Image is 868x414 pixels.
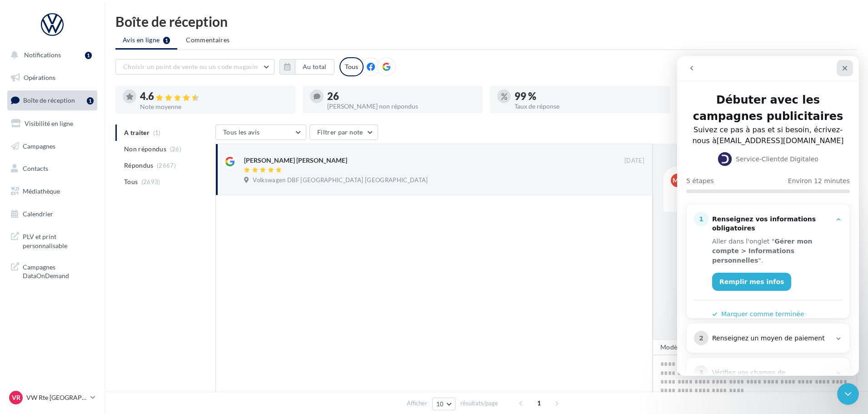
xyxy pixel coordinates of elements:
a: Calendrier [5,205,99,224]
div: 26 [327,91,475,101]
div: Taux de réponse [514,103,663,110]
button: 10 [432,398,455,410]
span: (2667) [157,162,176,169]
a: Campagnes [5,137,99,156]
div: [PERSON_NAME] [PERSON_NAME] [244,156,347,165]
span: [DATE] [624,157,644,165]
button: Au total [295,59,334,75]
div: [PERSON_NAME] non répondus [327,103,475,110]
a: Opérations [5,68,99,87]
span: Volkswagen DBF [GEOGRAPHIC_DATA] [GEOGRAPHIC_DATA] [253,176,428,185]
p: VW Rte [GEOGRAPHIC_DATA] [26,393,87,402]
button: Notifications 1 [5,45,95,65]
iframe: Intercom live chat [837,383,859,405]
span: 1 [532,396,546,410]
span: VR [12,393,20,402]
span: Campagnes [23,142,55,150]
div: Vérifiez vos champs de personnalisation [35,313,154,331]
span: résultats/page [460,399,498,408]
span: Choisir un point de vente ou un code magasin [123,63,258,70]
button: Au total [279,59,334,75]
span: Commentaires [186,35,229,45]
div: 1 [85,52,92,59]
span: Opérations [24,74,55,81]
a: Campagnes DataOnDemand [5,257,99,284]
span: Afficher [407,399,427,408]
div: 1 [87,97,94,105]
span: (2693) [141,178,160,185]
span: Contacts [23,165,48,172]
div: 3Vérifiez vos champs de personnalisation [17,309,165,331]
span: MP [673,176,683,185]
span: Boîte de réception [23,96,75,104]
span: (26) [170,145,181,153]
span: Non répondus [124,145,166,154]
a: VR VW Rte [GEOGRAPHIC_DATA] [7,389,97,406]
a: Boîte de réception1 [5,90,99,110]
span: Tous les avis [223,128,260,136]
span: Répondus [124,161,154,170]
span: Tous [124,177,138,186]
span: Visibilité en ligne [25,120,73,127]
span: Calendrier [23,210,53,218]
div: Boîte de réception [115,15,857,28]
div: Note moyenne [140,104,288,110]
a: Visibilité en ligne [5,114,99,133]
span: Notifications [24,51,61,59]
button: Choisir un point de vente ou un code magasin [115,59,274,75]
a: PLV et print personnalisable [5,227,99,254]
a: Médiathèque [5,182,99,201]
div: Tous [339,57,364,76]
span: PLV et print personnalisable [23,230,94,250]
span: Campagnes DataOnDemand [23,261,94,280]
a: Contacts [5,159,99,178]
span: Médiathèque [23,187,60,195]
div: 4.6 [140,91,288,102]
div: 99 % [514,91,663,101]
button: Tous les avis [215,125,306,140]
span: 10 [436,400,444,408]
button: Filtrer par note [309,125,378,140]
iframe: Intercom live chat [677,56,859,376]
button: Modèle de réponse [653,339,732,355]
